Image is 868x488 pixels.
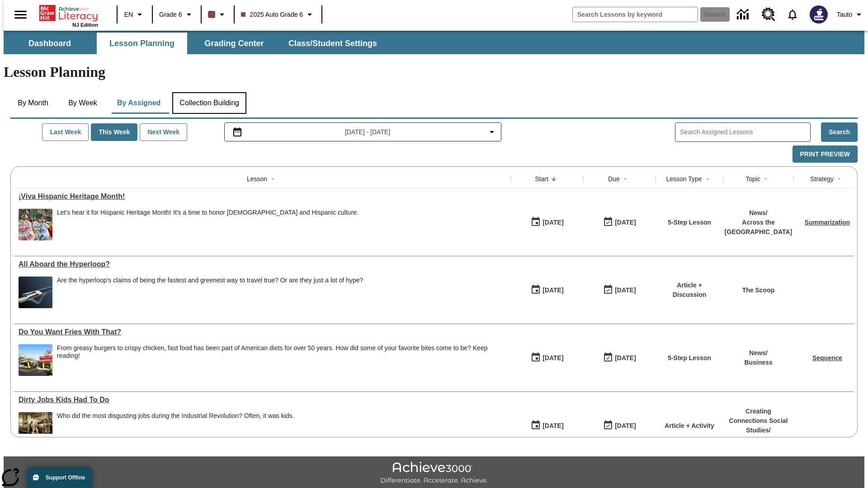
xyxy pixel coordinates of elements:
[97,33,187,54] button: Lesson Planning
[19,328,506,336] a: Do You Want Fries With That?, Lessons
[600,214,639,231] button: 09/21/25: Last day the lesson can be accessed
[668,218,711,227] p: 5-Step Lesson
[228,127,498,137] button: Select the date range menu item
[528,214,566,231] button: 09/15/25: First time the lesson was available
[60,92,105,114] button: By Week
[837,10,852,19] span: Tauto
[665,421,714,431] p: Article + Activity
[237,6,319,23] button: Class: 2025 Auto Grade 6, Select your class
[27,467,92,488] button: Support Offline
[810,174,834,183] div: Strategy
[600,417,639,434] button: 11/30/25: Last day the lesson can be accessed
[19,192,506,201] div: ¡Viva Hispanic Heritage Month!
[535,174,548,183] div: Start
[744,348,772,358] p: News /
[542,217,563,228] div: [DATE]
[810,5,828,23] img: Avatar
[660,281,719,300] p: Article + Discussion
[833,6,868,23] button: Profile/Settings
[781,3,804,26] a: Notifications
[528,417,566,434] button: 07/11/25: First time the lesson was available
[666,174,702,183] div: Lesson Type
[19,277,52,308] img: Artist rendering of Hyperloop TT vehicle entering a tunnel
[57,412,294,444] div: Who did the most disgusting jobs during the Industrial Revolution? Often, it was kids.
[156,6,198,23] button: Grade: Grade 6, Select a grade
[620,174,631,184] button: Sort
[204,6,231,23] button: Class color is dark brown. Change class color
[600,349,639,366] button: 07/20/26: Last day the lesson can be accessed
[731,2,756,27] a: Data Center
[725,208,793,218] p: News /
[19,396,506,404] a: Dirty Jobs Kids Had To Do, Lessons
[172,92,246,114] button: Collection Building
[124,10,133,19] span: EN
[756,2,781,27] a: Resource Center, Will open in new tab
[57,344,506,376] div: From greasy burgers to crispy chicken, fast food has been part of American diets for over 50 year...
[189,33,279,54] button: Grading Center
[110,92,168,114] button: By Assigned
[91,123,137,141] button: This Week
[57,209,359,216] div: Let's hear it for Hispanic Heritage Month! It's a time to honor [DEMOGRAPHIC_DATA] and Hispanic c...
[615,285,636,296] div: [DATE]
[4,33,385,54] div: SubNavbar
[615,420,636,432] div: [DATE]
[57,277,363,284] div: Are the hyperloop's claims of being the fastest and greenest way to travel true? Or are they just...
[140,123,187,141] button: Next Week
[742,286,775,295] p: The Scoop
[72,22,98,28] span: NJ Edition
[7,1,34,28] button: Open side menu
[19,192,506,201] a: ¡Viva Hispanic Heritage Month! , Lessons
[528,349,566,366] button: 07/14/25: First time the lesson was available
[57,344,506,360] div: From greasy burgers to crispy chicken, fast food has been part of American diets for over 50 year...
[19,260,506,268] a: All Aboard the Hyperloop?, Lessons
[608,174,620,183] div: Due
[600,282,639,299] button: 06/30/26: Last day the lesson can be accessed
[10,92,56,114] button: By Month
[542,285,563,296] div: [DATE]
[834,174,844,184] button: Sort
[247,174,267,183] div: Lesson
[725,218,793,237] p: Across the [GEOGRAPHIC_DATA]
[728,407,789,435] p: Creating Connections Social Studies /
[805,219,850,226] a: Summarization
[19,260,506,268] div: All Aboard the Hyperloop?
[760,174,771,184] button: Sort
[19,396,506,404] div: Dirty Jobs Kids Had To Do
[19,412,52,444] img: Black and white photo of two young boys standing on a piece of heavy machinery
[4,31,864,54] div: SubNavbar
[745,174,760,183] div: Topic
[821,122,858,142] button: Search
[267,174,278,184] button: Sort
[380,462,488,485] img: Achieve3000 Differentiate Accelerate Achieve
[39,3,98,28] div: Home
[19,209,52,240] img: A photograph of Hispanic women participating in a parade celebrating Hispanic culture. The women ...
[120,6,149,23] button: Language: EN, Select a language
[528,282,566,299] button: 07/21/25: First time the lesson was available
[668,353,711,363] p: 5-Step Lesson
[486,127,497,137] svg: Collapse Date Range Filter
[345,127,391,137] span: [DATE] - [DATE]
[542,352,563,364] div: [DATE]
[5,33,95,54] button: Dashboard
[57,277,363,308] div: Are the hyperloop's claims of being the fastest and greenest way to travel true? Or are they just...
[281,33,384,54] button: Class/Student Settings
[19,344,52,376] img: One of the first McDonald's stores, with the iconic red sign and golden arches.
[19,328,506,336] div: Do You Want Fries With That?
[793,145,858,163] button: Print Preview
[39,4,98,22] a: Home
[804,3,833,26] button: Select a new avatar
[57,209,359,240] span: Let's hear it for Hispanic Heritage Month! It's a time to honor Hispanic Americans and Hispanic c...
[542,420,563,432] div: [DATE]
[744,358,772,367] p: Business
[4,64,864,80] h1: Lesson Planning
[241,10,303,19] span: 2025 Auto Grade 6
[42,123,89,141] button: Last Week
[680,126,810,139] input: Search Assigned Lessons
[159,10,182,19] span: Grade 6
[57,412,294,420] div: Who did the most disgusting jobs during the Industrial Revolution? Often, it was kids.
[812,354,842,361] a: Sequence
[46,474,85,481] span: Support Offline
